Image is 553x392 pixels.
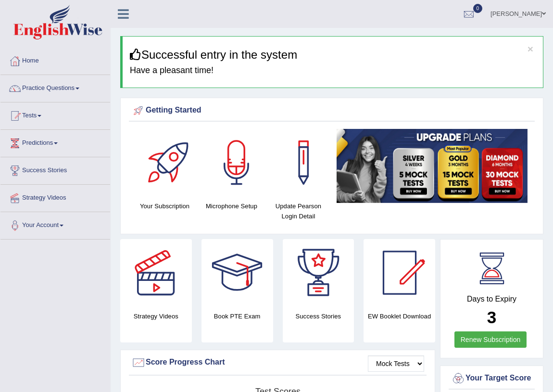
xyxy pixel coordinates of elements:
h4: Days to Expiry [451,295,532,303]
a: Your Account [0,212,110,236]
h4: Microphone Setup [203,201,260,211]
div: Getting Started [131,103,532,118]
span: 0 [473,4,483,13]
a: Success Stories [0,157,110,181]
b: 3 [487,308,496,327]
h4: Book PTE Exam [201,311,273,321]
h4: Have a pleasant time! [130,66,536,76]
h4: Success Stories [283,311,354,321]
h3: Successful entry in the system [130,49,536,61]
h4: EW Booklet Download [364,311,435,321]
h4: Update Pearson Login Detail [270,201,327,221]
button: × [528,44,533,54]
a: Home [0,48,110,72]
a: Tests [0,102,110,126]
a: Practice Questions [0,75,110,99]
a: Predictions [0,130,110,154]
h4: Your Subscription [136,201,193,211]
div: Your Target Score [451,371,532,386]
h4: Strategy Videos [120,311,192,321]
img: small5.jpg [337,129,528,203]
a: Renew Subscription [454,331,527,348]
div: Score Progress Chart [131,355,424,370]
a: Strategy Videos [0,185,110,209]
